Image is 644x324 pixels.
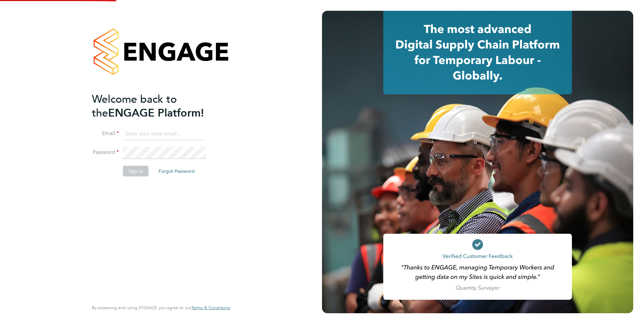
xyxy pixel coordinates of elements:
span: Welcome back to the [92,93,177,120]
label: Password [92,149,119,156]
span: By accessing and using ENGAGE you agree to our [92,305,230,311]
button: Forgot Password [153,166,200,176]
input: Enter your work email... [123,128,206,140]
span: Terms & Conditions [191,305,230,311]
a: Terms & Conditions [191,305,230,311]
button: Sign In [123,166,149,176]
label: Email [92,130,119,137]
h2: ENGAGE Platform! [92,92,223,120]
